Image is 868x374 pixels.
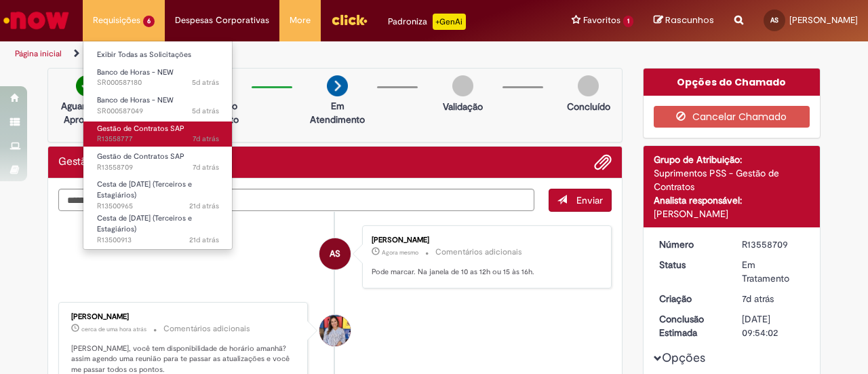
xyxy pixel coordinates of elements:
div: [PERSON_NAME] [654,207,810,221]
dt: Status [649,258,732,272]
time: 23/09/2025 11:48:33 [193,162,219,172]
button: Cancelar Chamado [654,106,810,128]
span: 21d atrás [189,235,219,245]
span: 21d atrás [189,201,219,211]
a: Aberto R13500965 : Cesta de Natal (Terceiros e Estagiários) [83,177,233,206]
a: Aberto R13500913 : Cesta de Natal (Terceiros e Estagiários) [83,211,233,240]
div: Analista responsável: [654,193,810,207]
div: Grupo de Atribuição: [654,153,810,166]
span: [PERSON_NAME] [789,14,858,26]
div: 23/09/2025 11:48:32 [742,292,805,305]
span: Banco de Horas - NEW [97,67,174,77]
span: Gestão de Contratos SAP [97,124,184,134]
span: More [290,14,311,27]
p: Pode marcar. Na janela de 10 as 12h ou 15 às 16h. [372,267,597,278]
a: Aberto R13558709 : Gestão de Contratos SAP [83,149,233,174]
p: Validação [443,100,483,113]
h2: Gestão de Contratos SAP Histórico de tíquete [58,156,180,168]
p: Em Atendimento [304,99,370,126]
span: cerca de uma hora atrás [81,325,146,333]
div: Em Tratamento [742,258,805,285]
dt: Número [649,238,732,251]
button: Enviar [549,189,612,212]
img: arrow-next.png [327,75,348,96]
dt: Conclusão Estimada [649,312,732,339]
span: SR000587049 [97,106,219,117]
small: Comentários adicionais [163,323,250,335]
span: 5d atrás [192,106,219,116]
span: 7d atrás [193,134,219,144]
span: Gestão de Contratos SAP [97,151,184,162]
span: AS [770,16,778,24]
span: 7d atrás [742,293,774,305]
span: SR000587180 [97,77,219,88]
span: 1 [623,16,633,27]
img: click_logo_yellow_360x200.png [331,10,368,30]
ul: Trilhas de página [10,41,568,67]
span: AS [330,238,340,270]
span: 5d atrás [192,77,219,88]
span: R13500913 [97,235,219,246]
p: Aguardando Aprovação [54,99,119,126]
time: 25/09/2025 15:01:16 [192,77,219,88]
a: Rascunhos [654,14,714,27]
div: Suprimentos PSS - Gestão de Contratos [654,166,810,193]
div: Julia Roberta Silva Lino [319,315,351,346]
img: check-circle-green.png [76,75,97,96]
div: Andreza Werneck Da Silva Santos [319,238,351,269]
span: Despesas Corporativas [175,14,269,27]
small: Comentários adicionais [435,246,522,258]
span: R13558777 [97,134,219,145]
span: Enviar [576,194,603,206]
button: Adicionar anexos [594,153,612,171]
time: 29/09/2025 15:39:27 [81,325,146,333]
div: Opções do Chamado [644,69,821,96]
a: Página inicial [15,48,62,59]
img: img-circle-grey.png [578,75,599,96]
span: 6 [143,16,155,27]
p: +GenAi [433,14,466,30]
time: 23/09/2025 11:48:32 [742,293,774,305]
span: R13558709 [97,162,219,173]
time: 29/09/2025 16:34:22 [382,248,418,257]
span: Favoritos [583,14,620,27]
div: [PERSON_NAME] [372,236,597,244]
ul: Requisições [83,41,233,250]
span: Rascunhos [665,14,714,26]
a: Aberto SR000587049 : Banco de Horas - NEW [83,93,233,118]
time: 08/09/2025 18:58:45 [189,235,219,245]
dt: Criação [649,292,732,305]
a: Exibir Todas as Solicitações [83,48,233,62]
span: R13500965 [97,201,219,212]
textarea: Digite sua mensagem aqui... [58,189,534,211]
a: Aberto SR000587180 : Banco de Horas - NEW [83,65,233,90]
span: Agora mesmo [382,248,418,257]
time: 25/09/2025 14:07:42 [192,106,219,116]
img: ServiceNow [1,7,71,34]
a: Aberto R13558777 : Gestão de Contratos SAP [83,121,233,147]
div: [DATE] 09:54:02 [742,312,805,339]
div: [PERSON_NAME] [71,313,297,321]
span: Requisições [93,14,140,27]
div: Padroniza [388,14,466,30]
p: Concluído [567,100,610,113]
span: Banco de Horas - NEW [97,95,174,105]
span: Cesta de [DATE] (Terceiros e Estagiários) [97,213,192,234]
time: 08/09/2025 19:10:25 [189,201,219,211]
span: 7d atrás [193,162,219,172]
img: img-circle-grey.png [452,75,473,96]
span: Cesta de [DATE] (Terceiros e Estagiários) [97,179,192,200]
div: R13558709 [742,238,805,251]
